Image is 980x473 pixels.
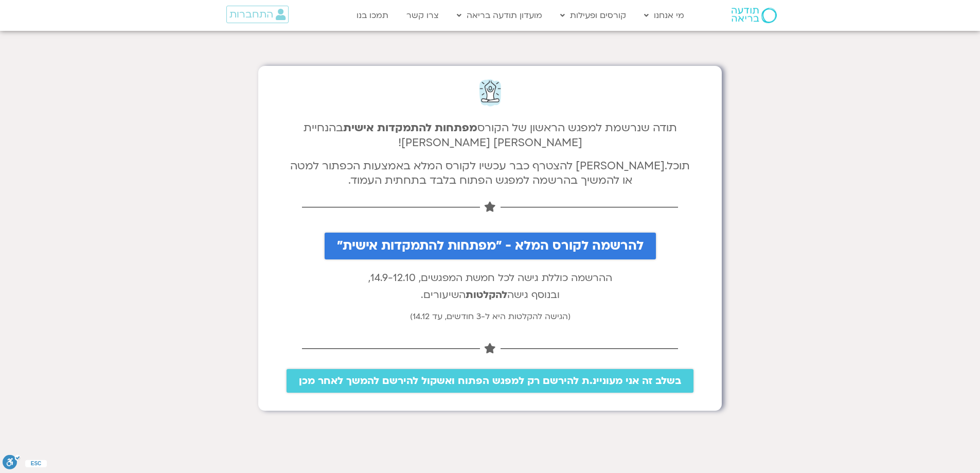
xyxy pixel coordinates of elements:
b: הקלטות [466,288,502,302]
a: צרו קשר [401,6,444,25]
a: בשלב זה אני מעוניינ.ת להירשם רק למפגש הפתוח ואשקול להירשם להמשך לאחר מכן [287,369,693,393]
span: התחברות [229,9,273,20]
h6: (הגישה להקלטות היא ל-3 חודשים, עד 14.12) [269,311,711,323]
a: קורסים ופעילות [555,6,631,25]
span: להרשמה לקורס המלא - "מפתחות להתמקדות אישית" [337,239,644,253]
a: להרשמה לקורס המלא - "מפתחות להתמקדות אישית" [325,233,656,259]
a: התחברות [226,6,289,23]
span: בשלב זה אני מעוניינ.ת להירשם רק למפגש הפתוח ואשקול להירשם להמשך לאחר מכן [299,375,681,387]
a: מועדון תודעה בריאה [452,6,547,25]
a: מי אנחנו [639,6,689,25]
p: ההרשמה כוללת גישה לכל חמשת המפגשים, 14.9-12.10, ובנוסף גישה השיעורים. [269,270,711,304]
h4: תוכל.[PERSON_NAME] להצטרף כבר עכשיו לקורס המלא באמצעות הכפתור למטה או להמשיך בהרשמה למפגש הפתוח ב... [269,159,711,189]
h4: תודה שנרשמת למפגש הראשון של הקורס בהנחיית [PERSON_NAME] [PERSON_NAME]! [269,121,711,151]
a: תמכו בנו [351,6,394,25]
strong: ל [502,288,507,302]
strong: מפתחות להתמקדות אישית [343,120,477,135]
img: תודעה בריאה [732,8,777,23]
